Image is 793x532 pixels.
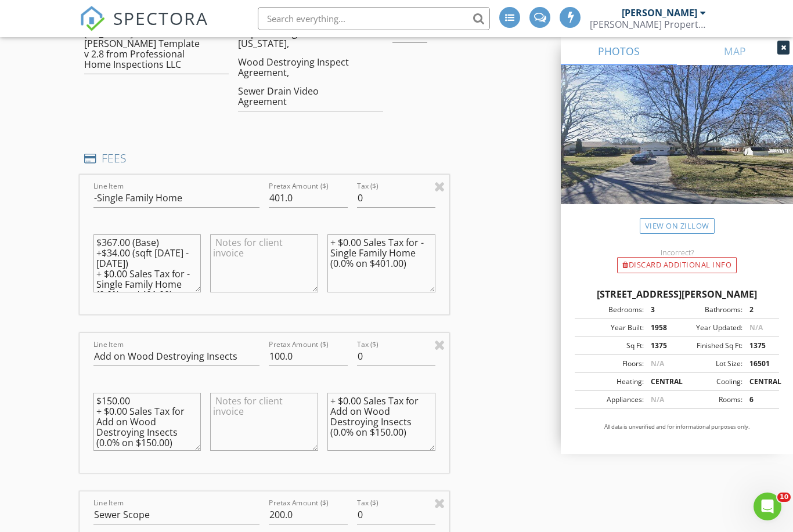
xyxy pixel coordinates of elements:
[622,7,697,19] div: [PERSON_NAME]
[238,86,354,107] div: Sewer Drain Video Agreement
[777,493,791,502] span: 10
[742,359,776,369] div: 16501
[644,323,677,333] div: 1958
[238,28,354,49] div: Inspection Agreement [US_STATE],
[651,395,664,404] span: N/A
[644,377,677,387] div: CENTRAL
[561,37,677,65] a: PHOTOS
[677,377,742,387] div: Cooling:
[749,323,763,332] span: N/A
[80,6,105,31] img: The Best Home Inspection Software - Spectora
[677,37,793,65] a: MAP
[651,359,664,368] span: N/A
[578,341,644,351] div: Sq Ft:
[561,248,793,257] div: Incorrect?
[402,29,417,38] span: hrs
[258,7,490,30] input: Search everything...
[80,16,208,40] a: SPECTORA
[578,323,644,333] div: Year Built:
[578,359,644,369] div: Floors:
[677,359,742,369] div: Lot Size:
[575,423,779,431] p: All data is unverified and for informational purposes only.
[113,6,208,30] span: SPECTORA
[561,65,793,232] img: streetview
[742,395,776,405] div: 6
[677,341,742,351] div: Finished Sq Ft:
[578,305,644,315] div: Bedrooms:
[578,395,644,405] div: Appliances:
[578,377,644,387] div: Heating:
[590,19,706,30] div: Kelley Property Inspections, LLC
[742,341,776,351] div: 1375
[644,341,677,351] div: 1375
[575,287,779,301] div: [STREET_ADDRESS][PERSON_NAME]
[238,57,354,78] div: Wood Destroying Inspect Agreement,
[84,28,200,70] div: [US_STATE] Default 2024 - [PERSON_NAME] Template v 2.8 from Professional Home Inspections LLC
[742,305,776,315] div: 2
[754,493,781,520] iframe: Intercom live chat
[677,395,742,405] div: Rooms:
[617,257,737,273] div: Discard Additional info
[640,218,715,234] a: View on Zillow
[677,305,742,315] div: Bathrooms:
[644,305,677,315] div: 3
[677,323,742,333] div: Year Updated:
[84,151,445,166] h4: FEES
[742,377,776,387] div: CENTRAL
